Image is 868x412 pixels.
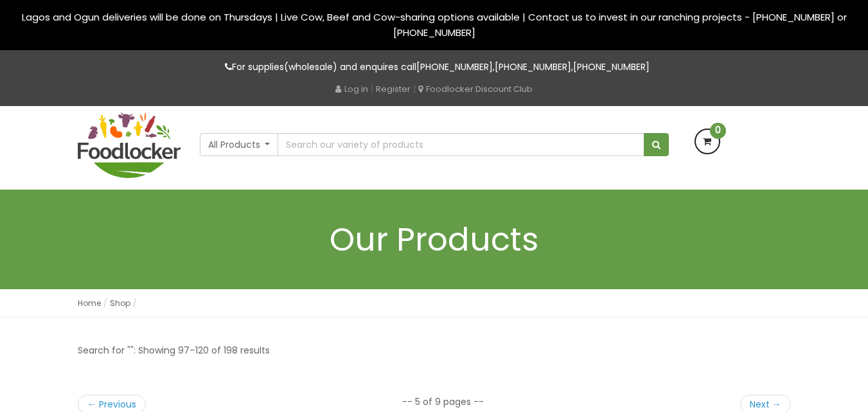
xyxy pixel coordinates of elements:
[416,60,493,73] a: [PHONE_NUMBER]
[78,343,270,358] p: Search for "": Showing 97–120 of 198 results
[78,222,791,257] h1: Our Products
[402,395,484,408] li: -- 5 of 9 pages --
[78,60,791,75] p: For supplies(wholesale) and enquires call , ,
[573,60,650,73] a: [PHONE_NUMBER]
[710,123,726,139] span: 0
[200,133,279,156] button: All Products
[376,83,411,95] a: Register
[78,298,101,309] a: Home
[278,133,644,156] input: Search our variety of products
[418,83,533,95] a: Foodlocker Discount Club
[413,82,416,95] span: |
[371,82,373,95] span: |
[110,298,130,309] a: Shop
[495,60,571,73] a: [PHONE_NUMBER]
[335,83,368,95] a: Log in
[22,10,847,39] span: Lagos and Ogun deliveries will be done on Thursdays | Live Cow, Beef and Cow-sharing options avai...
[78,112,181,178] img: FoodLocker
